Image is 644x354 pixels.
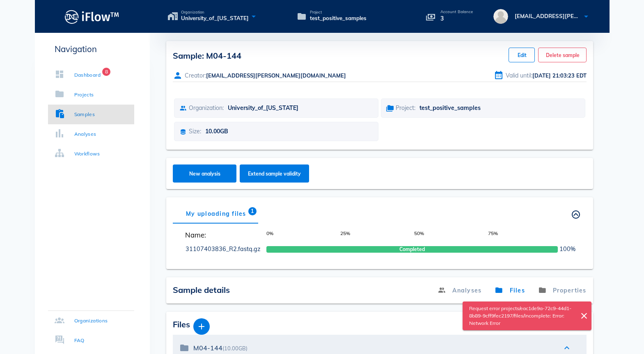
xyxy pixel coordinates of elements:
[173,285,230,295] span: Sample details
[74,130,96,138] div: Analyses
[516,52,528,58] span: Edit
[181,10,249,14] span: Organization
[74,71,101,79] div: Dashboard
[102,68,110,76] span: Badge
[181,230,261,240] span: Name:
[532,72,587,79] span: [DATE] 21:03:23 EDT
[466,305,577,327] p: Request error projects/eac1de9a-72c9-44d1-8b89-9cff9fec2197/files/incomplete: Error: Network Error
[310,10,367,14] span: Project
[419,104,481,112] span: test_positive_samples
[545,52,579,58] span: Delete sample
[414,230,488,240] span: 50%
[179,343,189,353] i: folder
[205,128,228,135] span: 10.00GB
[532,277,593,304] a: Properties
[240,164,309,183] button: Extend sample validity
[488,230,562,240] span: 75%
[399,246,425,253] span: Completed
[193,344,554,352] div: M04-144
[189,104,224,112] span: Organization:
[186,245,260,253] a: 31107403836_R2.fastq.gz
[74,150,100,158] div: Workflows
[173,318,587,335] div: Files
[488,277,532,304] a: Files
[310,14,367,23] span: test_positive_samples
[562,343,572,353] i: expand_less
[506,72,532,79] span: Valid until:
[340,230,414,240] span: 25%
[173,50,241,61] span: Sample: M04-144
[181,14,249,23] span: University_of_[US_STATE]
[35,7,150,26] a: Logo
[538,48,586,62] button: Delete sample
[228,104,298,112] span: University_of_[US_STATE]
[181,171,228,177] span: New analysis
[74,91,94,99] div: Projects
[74,336,85,345] div: FAQ
[266,230,340,240] span: 0%
[74,110,95,119] div: Samples
[396,104,415,112] span: Project:
[173,164,236,183] button: New analysis
[431,277,488,304] a: Analyses
[440,10,473,14] p: Account Balance
[185,72,206,79] span: Creator:
[206,72,346,79] span: [EMAIL_ADDRESS][PERSON_NAME][DOMAIN_NAME]
[74,317,108,325] div: Organizations
[509,48,535,62] button: Edit
[559,245,575,254] span: 100%
[440,14,473,23] p: 3
[48,43,134,55] p: Navigation
[248,207,256,215] span: Badge
[248,171,301,177] span: Extend sample validity
[173,204,259,224] div: My uploading files
[222,345,248,352] span: (10.00GB)
[579,311,589,321] i: close
[493,9,508,24] img: avatar.16069ca8.svg
[189,128,201,135] span: Size:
